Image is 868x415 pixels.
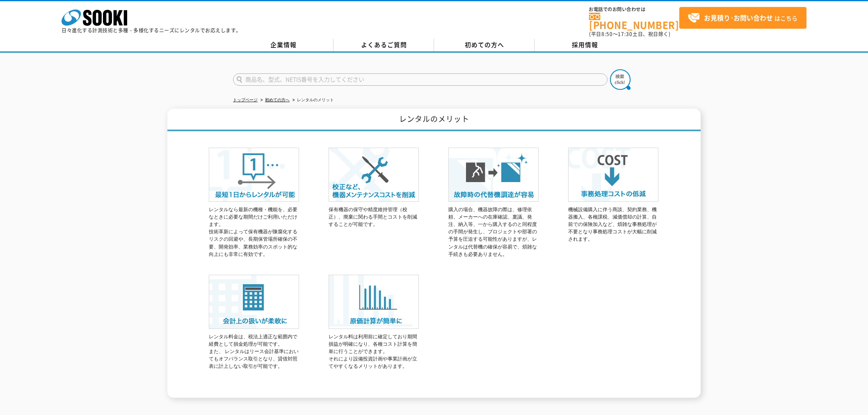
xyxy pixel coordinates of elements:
[589,7,679,12] span: お電話でのお問い合わせは
[535,39,635,51] a: 採用情報
[62,28,241,33] p: 日々進化する計測技術と多種・多様化するニーズにレンタルでお応えします。
[233,98,258,102] a: トップページ
[265,98,290,102] a: 初めての方へ
[610,69,630,90] img: btn_search.png
[679,7,806,29] a: お見積り･お問い合わせはこちら
[333,39,434,51] a: よくあるご質問
[688,12,797,24] span: はこちら
[209,206,299,258] p: レンタルなら最新の機種・機能を、必要なときに必要な期間だけご利用いただけます。 技術革新によって保有機器が陳腐化するリスクの回避や、長期保管場所確保の不要、開発効率、業務効率のスポット的な向上に...
[568,206,658,243] p: 機械設備購入に伴う商談、契約業務、機器搬入、各種課税、減価償却の計算、自前での保険加入など、煩雑な事務処理が不要となり事務処理コストが大幅に削減されます。
[209,148,299,202] img: 最短1日からレンタルが可能
[329,333,419,370] p: レンタル料は利用前に確定しており期間損益が明確になり、各種コスト計算を簡単に行うことができます。 それにより設備投資計画や事業計画が立てやすくなるメリットがあります。
[465,40,504,49] span: 初めての方へ
[329,206,419,228] p: 保有機器の保守や精度維持管理（校正）、廃棄に関わる手間とコストを削減することが可能です。
[568,148,658,202] img: 事務処理コストの低減
[448,148,539,202] img: 故障時の代替機調達が容易
[233,73,608,86] input: 商品名、型式、NETIS番号を入力してください
[434,39,535,51] a: 初めての方へ
[704,13,773,23] strong: お見積り･お問い合わせ
[209,333,299,370] p: レンタル料金は、税法上適正な範囲内で経費として損金処理が可能です。 また、 レンタルはリース会計基準においてもオフバランス取引となり、貸借対照表に計上しない取引が可能です。
[329,275,419,329] img: 原価計算が簡単に
[209,275,299,329] img: 会計上の扱いが柔軟に
[329,148,419,202] img: 校正など、機器メンテナンスコストを削減
[618,30,633,38] span: 17:30
[167,109,701,131] h1: レンタルのメリット
[448,206,539,258] p: 購入の場合、機器故障の際は、修理依頼、メーカーへの在庫確認、稟議、発注、納入等、一から購入するのと同程度の手間が発生し、プロジェクトや部署の予算を圧迫する可能性がありますが、レンタルは代替機の確...
[233,39,333,51] a: 企業情報
[589,30,670,38] span: (平日 ～ 土日、祝日除く)
[291,96,334,105] li: レンタルのメリット
[601,30,613,38] span: 8:50
[589,13,679,30] a: [PHONE_NUMBER]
